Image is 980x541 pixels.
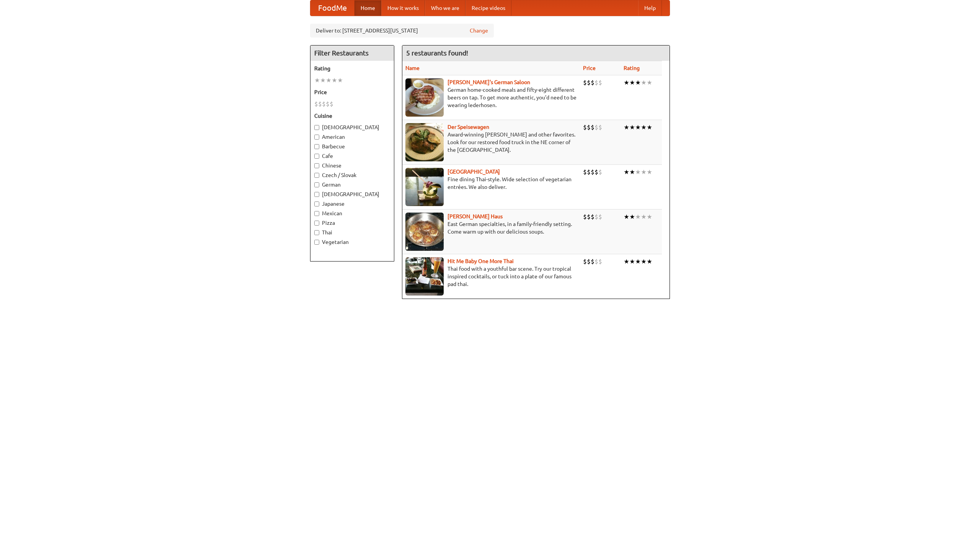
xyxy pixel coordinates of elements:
li: ★ [641,168,647,176]
a: [PERSON_NAME]'s German Saloon [448,79,530,85]
a: Rating [624,65,640,71]
li: $ [583,168,587,176]
li: $ [314,100,318,108]
a: Change [470,27,488,34]
li: ★ [629,123,635,132]
p: German home-cooked meals and fifty-eight different beers on tap. To get more authentic, you'd nee... [405,86,577,109]
li: $ [595,123,598,132]
label: American [314,133,390,141]
li: $ [591,257,595,266]
h5: Price [314,88,390,96]
input: [DEMOGRAPHIC_DATA] [314,125,319,130]
li: $ [598,257,602,266]
li: ★ [326,76,332,84]
li: ★ [647,168,652,176]
li: $ [598,213,602,221]
li: ★ [635,168,641,176]
label: Cafe [314,152,390,160]
input: [DEMOGRAPHIC_DATA] [314,192,319,197]
li: ★ [641,123,647,132]
label: Thai [314,229,390,236]
label: Japanese [314,200,390,208]
a: Price [583,65,596,71]
li: ★ [647,78,652,87]
a: Home [354,0,381,16]
li: $ [326,100,330,108]
li: $ [595,78,598,87]
li: $ [591,213,595,221]
label: Mexican [314,210,390,217]
input: Czech / Slovak [314,173,319,178]
li: ★ [629,257,635,266]
li: ★ [337,76,343,84]
a: Help [638,0,662,16]
label: Chinese [314,162,390,169]
input: German [314,182,319,187]
label: [DEMOGRAPHIC_DATA] [314,123,390,131]
a: Name [405,65,420,71]
li: ★ [624,213,629,221]
li: $ [587,78,591,87]
li: $ [595,213,598,221]
input: Vegetarian [314,240,319,245]
li: ★ [641,213,647,221]
li: $ [595,257,598,266]
li: ★ [635,123,641,132]
label: Vegetarian [314,238,390,246]
label: German [314,181,390,188]
img: kohlhaus.jpg [405,213,444,251]
li: ★ [624,78,629,87]
a: Der Speisewagen [448,124,489,130]
li: ★ [641,78,647,87]
a: Recipe videos [465,0,511,16]
li: $ [591,168,595,176]
li: ★ [635,213,641,221]
li: $ [583,123,587,132]
li: $ [587,257,591,266]
li: ★ [629,168,635,176]
li: ★ [624,257,629,266]
h4: Filter Restaurants [310,45,394,61]
img: esthers.jpg [405,78,444,117]
h5: Rating [314,65,390,72]
div: Deliver to: [STREET_ADDRESS][US_STATE] [310,24,494,37]
li: ★ [624,123,629,132]
input: Mexican [314,211,319,216]
li: $ [583,257,587,266]
li: ★ [624,168,629,176]
li: ★ [320,76,326,84]
a: Who we are [425,0,465,16]
input: Japanese [314,201,319,206]
input: American [314,135,319,140]
li: $ [598,123,602,132]
a: [GEOGRAPHIC_DATA] [448,169,500,175]
li: $ [330,100,333,108]
a: Hit Me Baby One More Thai [448,258,514,264]
li: ★ [635,78,641,87]
p: Thai food with a youthful bar scene. Try our tropical inspired cocktails, or tuck into a plate of... [405,265,577,288]
li: ★ [629,213,635,221]
li: $ [598,78,602,87]
a: How it works [381,0,425,16]
p: Fine dining Thai-style. Wide selection of vegetarian entrées. We also deliver. [405,175,577,191]
li: $ [587,168,591,176]
p: East German specialties, in a family-friendly setting. Come warm up with our delicious soups. [405,220,577,236]
input: Cafe [314,154,319,159]
li: $ [322,100,326,108]
li: $ [318,100,322,108]
img: satay.jpg [405,168,444,206]
li: $ [587,213,591,221]
li: ★ [641,257,647,266]
li: $ [583,78,587,87]
input: Barbecue [314,144,319,149]
li: $ [587,123,591,132]
li: ★ [647,213,652,221]
li: $ [595,168,598,176]
a: FoodMe [310,0,354,16]
a: [PERSON_NAME] Haus [448,213,503,219]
